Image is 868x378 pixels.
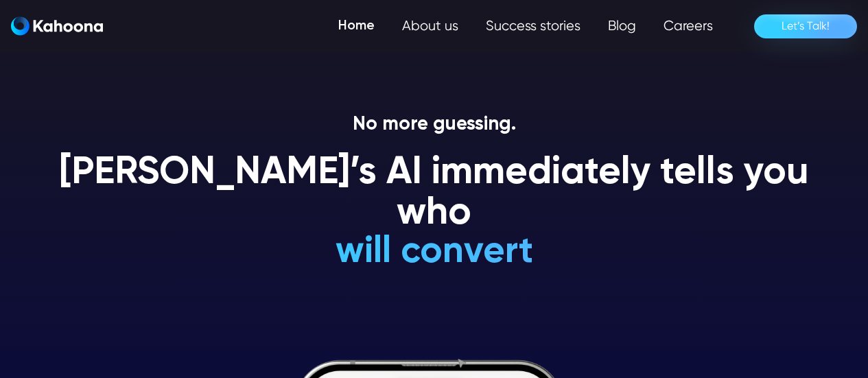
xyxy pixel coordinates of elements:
a: Careers [650,12,727,40]
a: Let’s Talk! [754,14,857,38]
p: No more guessing. [43,113,825,137]
a: Success stories [472,12,594,40]
a: About us [388,12,472,40]
h1: [PERSON_NAME]’s AI immediately tells you who [43,153,825,235]
a: Home [325,12,388,40]
img: Kahoona logo white [11,16,103,36]
h1: will convert [232,232,636,272]
a: Blog [594,12,650,40]
div: Let’s Talk! [782,15,830,37]
a: home [11,16,103,36]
